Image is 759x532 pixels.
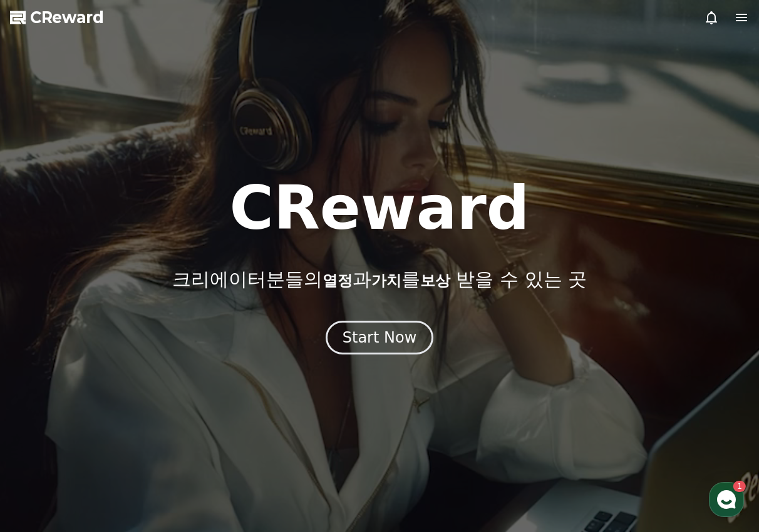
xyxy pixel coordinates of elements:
span: 열정 [323,272,353,289]
span: 보상 [420,272,450,289]
h1: CReward [229,178,529,238]
a: CReward [10,8,104,28]
span: 가치 [371,272,401,289]
span: CReward [30,8,104,28]
a: Start Now [326,333,434,345]
div: Start Now [343,328,417,348]
p: 크리에이터분들의 과 를 받을 수 있는 곳 [172,268,587,291]
button: Start Now [326,321,434,354]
